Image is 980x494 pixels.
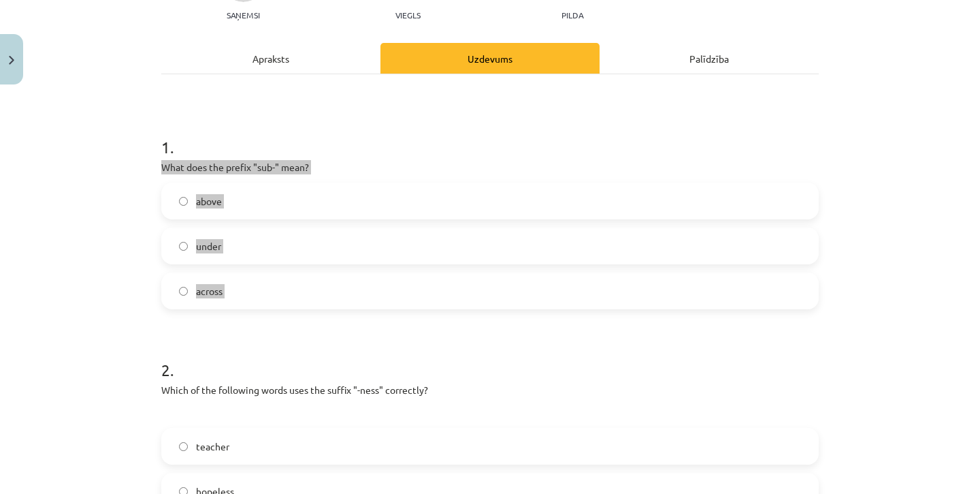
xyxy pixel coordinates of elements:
input: teacher [179,442,188,451]
input: across [179,287,188,296]
span: across [196,284,223,298]
h1: 2 . [161,337,819,379]
p: pilda [561,10,583,20]
div: Uzdevums [380,43,600,74]
div: Apraksts [161,43,380,74]
p: What does the prefix "sub-" mean? [161,160,819,174]
input: under [179,242,188,251]
p: Viegls [395,10,421,20]
span: above [196,194,222,209]
input: above [179,197,188,206]
span: under [196,239,221,253]
p: Which of the following words uses the suffix "-ness" correctly? [161,383,819,397]
p: Saņemsi [221,10,265,20]
img: icon-close-lesson-0947bae3869378f0d4975bcd49f059093ad1ed9edebbc8119c70593378902aed.svg [9,56,14,65]
h1: 1 . [161,114,819,156]
div: Palīdzība [600,43,819,74]
span: teacher [196,439,229,454]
